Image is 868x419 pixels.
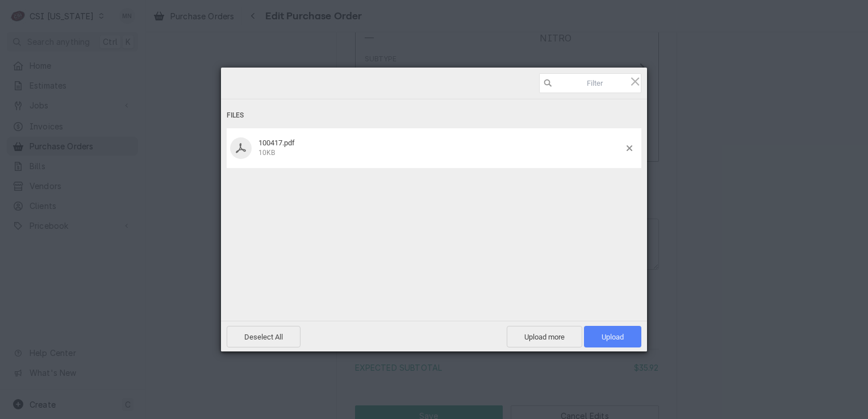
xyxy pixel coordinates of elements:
[227,326,301,347] span: Deselect All
[255,139,627,157] div: 100417.pdf
[258,139,295,147] span: 100417.pdf
[629,75,641,87] span: Click here or hit ESC to close picker
[258,149,275,157] span: 10KB
[507,326,582,347] span: Upload more
[584,326,641,347] span: Upload
[602,333,624,341] span: Upload
[227,105,641,126] div: Files
[539,73,641,93] input: Filter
